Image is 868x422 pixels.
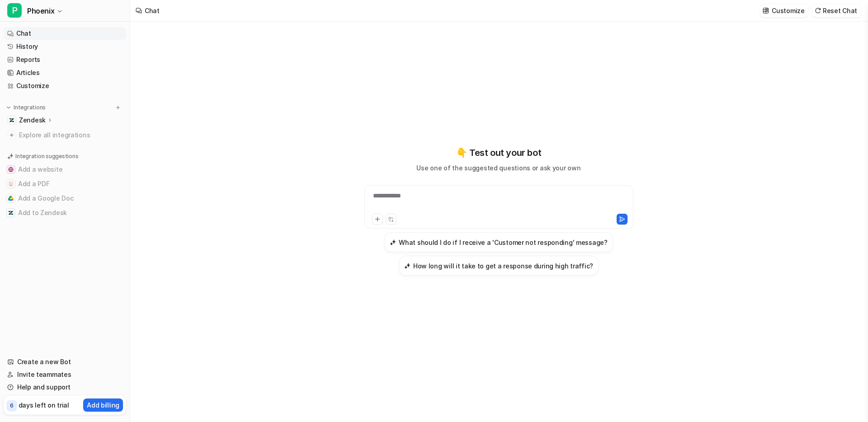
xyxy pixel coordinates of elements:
h3: How long will it take to get a response during high traffic? [413,261,593,271]
span: Phoenix [27,5,54,17]
span: P [7,3,22,18]
button: Reset Chat [812,4,861,17]
button: Add to ZendeskAdd to Zendesk [4,206,126,220]
p: days left on trial [19,400,69,410]
img: Add to Zendesk [8,210,14,216]
a: Invite teammates [4,368,126,381]
p: 👇 Test out your bot [456,146,541,159]
p: Zendesk [19,116,46,125]
a: History [4,40,126,53]
p: 6 [10,402,14,410]
img: Add a PDF [8,181,14,187]
a: Help and support [4,381,126,394]
p: Use one of the suggested questions or ask your own [416,163,580,173]
button: Add a websiteAdd a website [4,162,126,177]
button: What should I do if I receive a 'Customer not responding' message?What should I do if I receive a... [384,232,613,252]
img: reset [815,7,821,14]
p: Integrations [14,104,46,111]
a: Explore all integrations [4,129,126,141]
img: What should I do if I receive a 'Customer not responding' message? [390,239,396,246]
img: expand menu [5,104,12,111]
img: Add a Google Doc [8,196,14,201]
a: Reports [4,53,126,66]
p: Integration suggestions [15,152,78,160]
img: How long will it take to get a response during high traffic? [404,263,410,269]
img: Zendesk [9,117,14,123]
img: Add a website [8,167,14,172]
div: Chat [145,6,160,15]
p: Customize [772,6,804,15]
span: Explore all integrations [19,128,123,142]
img: menu_add.svg [115,104,121,111]
button: Add billing [83,399,123,412]
a: Articles [4,66,126,79]
a: Chat [4,27,126,40]
img: customize [763,7,769,14]
p: Add billing [87,400,119,410]
img: explore all integrations [7,131,16,140]
button: How long will it take to get a response during high traffic?How long will it take to get a respon... [399,256,599,276]
button: Add a PDFAdd a PDF [4,177,126,191]
button: Customize [760,4,808,17]
a: Customize [4,80,126,92]
button: Add a Google DocAdd a Google Doc [4,191,126,206]
h3: What should I do if I receive a 'Customer not responding' message? [399,238,608,247]
button: Integrations [4,103,48,112]
a: Create a new Bot [4,356,126,368]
